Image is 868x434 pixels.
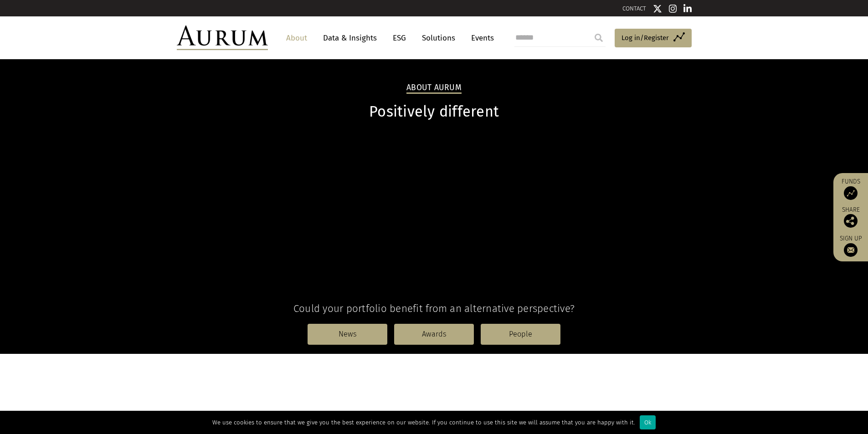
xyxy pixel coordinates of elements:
a: Awards [394,324,474,345]
a: News [308,324,387,345]
img: Twitter icon [653,4,662,13]
a: Funds [838,178,863,200]
img: Linkedin icon [683,4,692,13]
input: Submit [590,29,608,47]
a: Sign up [838,235,863,257]
a: Events [467,30,494,46]
img: Aurum [177,26,268,50]
h1: Positively different [177,103,692,121]
h2: About Aurum [406,83,462,94]
span: Log in/Register [621,32,669,43]
a: Data & Insights [318,30,381,46]
div: Share [838,207,863,228]
img: Sign up to our newsletter [844,243,858,257]
div: Ok [640,415,656,429]
a: Log in/Register [615,29,692,48]
a: People [481,324,560,345]
a: CONTACT [622,5,646,12]
img: Access Funds [844,186,858,200]
img: Share this post [844,214,858,228]
a: About [282,30,312,46]
img: Instagram icon [669,4,677,13]
h4: Could your portfolio benefit from an alternative perspective? [177,302,692,315]
a: Solutions [417,30,460,46]
a: ESG [388,30,411,46]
